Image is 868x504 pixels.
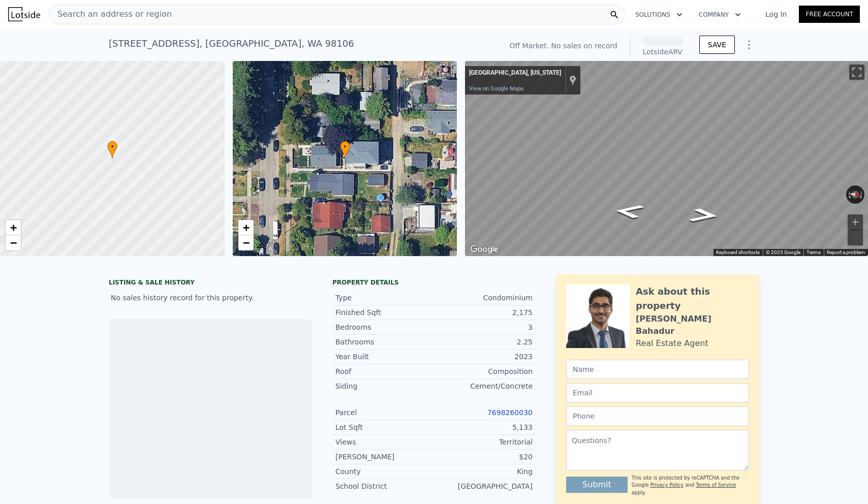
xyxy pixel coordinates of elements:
[109,278,312,289] div: LISTING & SALE HISTORY
[676,205,732,226] path: Go North
[632,475,749,496] div: This site is protected by reCAPTCHA and the Google and apply.
[469,69,561,77] div: [GEOGRAPHIC_DATA], [US_STATE]
[6,220,21,235] a: Zoom in
[335,381,434,391] div: Siding
[107,142,117,151] span: •
[846,185,852,204] button: Rotate counterclockwise
[799,6,860,23] a: Free Account
[340,141,350,159] div: •
[434,293,533,303] div: Condominium
[335,366,434,376] div: Roof
[109,37,354,51] div: [STREET_ADDRESS] , [GEOGRAPHIC_DATA] , WA 98106
[335,322,434,332] div: Bedrooms
[335,481,434,491] div: School District
[566,360,749,379] input: Name
[465,61,868,256] div: Street View
[434,366,533,376] div: Composition
[468,243,501,256] img: Google
[434,322,533,332] div: 3
[335,352,434,362] div: Year Built
[848,230,863,245] button: Zoom out
[807,249,821,255] a: Terms (opens in new tab)
[8,7,40,21] img: Lotside
[636,285,749,313] div: Ask about this property
[469,85,524,92] a: View on Google Maps
[846,190,865,200] button: Reset the view
[335,407,434,418] div: Parcel
[332,278,536,287] div: Property details
[739,35,759,55] button: Show Options
[636,337,708,350] div: Real Estate Agent
[434,437,533,447] div: Territorial
[10,236,17,249] span: −
[434,352,533,362] div: 2023
[753,9,799,19] a: Log In
[849,65,864,80] button: Toggle fullscreen view
[468,243,501,256] a: Open this area in Google Maps (opens a new window)
[242,236,249,249] span: −
[566,383,749,402] input: Email
[691,6,749,24] button: Company
[434,307,533,318] div: 2,175
[569,75,576,86] a: Show location on map
[434,422,533,432] div: 5,133
[487,408,533,417] a: 7698260030
[566,477,628,493] button: Submit
[335,293,434,303] div: Type
[650,482,684,488] a: Privacy Policy
[696,482,736,488] a: Terms of Service
[109,289,312,307] div: No sales history record for this property.
[434,466,533,477] div: King
[601,201,657,222] path: Go South
[335,422,434,432] div: Lot Sqft
[335,452,434,462] div: [PERSON_NAME]
[434,337,533,347] div: 2.25
[642,47,683,57] div: Lotside ARV
[636,313,749,337] div: [PERSON_NAME] Bahadur
[335,466,434,477] div: County
[49,8,172,20] span: Search an address or region
[827,249,865,255] a: Report a problem
[238,235,254,250] a: Zoom out
[6,235,21,250] a: Zoom out
[848,214,863,230] button: Zoom in
[566,406,749,426] input: Phone
[242,221,249,234] span: +
[699,36,735,54] button: SAVE
[340,142,350,151] span: •
[627,6,691,24] button: Solutions
[107,141,117,159] div: •
[335,337,434,347] div: Bathrooms
[238,220,254,235] a: Zoom in
[434,452,533,462] div: $20
[465,61,868,256] div: Map
[509,41,617,51] div: Off Market. No sales on record
[335,307,434,318] div: Finished Sqft
[434,481,533,491] div: [GEOGRAPHIC_DATA]
[766,249,800,255] span: © 2025 Google
[10,221,17,234] span: +
[335,437,434,447] div: Views
[859,185,865,204] button: Rotate clockwise
[716,249,760,256] button: Keyboard shortcuts
[434,381,533,391] div: Cement/Concrete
